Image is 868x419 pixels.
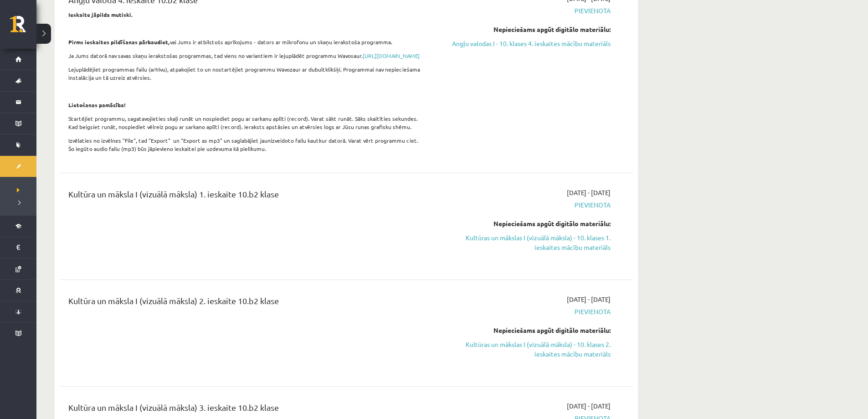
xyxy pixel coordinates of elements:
div: Kultūra un māksla I (vizuālā māksla) 1. ieskaite 10.b2 klase [68,188,425,205]
p: Lejuplādējiet programmas failu (arhīvu), atpakojiet to un nostartējiet programmu Wavozaur ar dubu... [68,65,425,82]
a: Angļu valodas I - 10. klases 4. ieskaites mācību materiāls [439,39,611,48]
span: Pievienota [439,200,611,210]
span: Pievienota [439,6,611,16]
p: Ja Jums datorā nav savas skaņu ierakstošas programmas, tad viens no variantiem ir lejuplādēt prog... [68,52,425,60]
strong: Ieskaite jāpilda mutiski. [68,11,133,18]
p: Izvēlaties no izvēlnes "File", tad "Export" un "Export as mp3" un saglabājiet jaunizveidoto failu... [68,136,425,153]
div: Nepieciešams apgūt digitālo materiālu: [439,219,611,228]
a: Kultūras un mākslas I (vizuālā māksla) - 10. klases 1. ieskaites mācību materiāls [439,233,611,252]
a: [URL][DOMAIN_NAME] [363,52,420,59]
div: Kultūra un māksla I (vizuālā māksla) 2. ieskaite 10.b2 klase [68,295,425,311]
strong: Pirms ieskaites pildīšanas pārbaudiet, [68,38,170,46]
p: vai Jums ir atbilstošs aprīkojums - dators ar mikrofonu un skaņu ierakstoša programma. [68,38,425,46]
span: [DATE] - [DATE] [567,188,611,197]
a: Rīgas 1. Tālmācības vidusskola [10,16,36,39]
a: Kultūras un mākslas I (vizuālā māksla) - 10. klases 2. ieskaites mācību materiāls [439,340,611,359]
span: [DATE] - [DATE] [567,401,611,411]
div: Kultūra un māksla I (vizuālā māksla) 3. ieskaite 10.b2 klase [68,401,425,418]
div: Nepieciešams apgūt digitālo materiālu: [439,25,611,34]
strong: Lietošanas pamācība! [68,101,126,109]
div: Nepieciešams apgūt digitālo materiālu: [439,326,611,335]
span: Pievienota [439,307,611,316]
p: Startējiet programmu, sagatavojieties skaļi runāt un nospiediet pogu ar sarkanu aplīti (record). ... [68,114,425,131]
span: [DATE] - [DATE] [567,295,611,304]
